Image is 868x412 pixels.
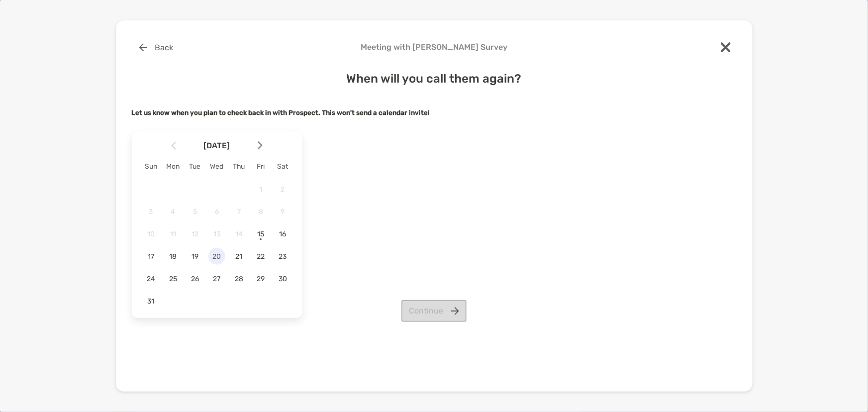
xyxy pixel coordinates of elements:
div: Fri [250,162,272,171]
span: 31 [143,297,160,306]
span: 9 [274,207,291,216]
span: 3 [143,207,160,216]
span: 21 [230,252,247,261]
div: Wed [206,162,228,171]
span: 4 [165,207,182,216]
span: 11 [165,230,182,238]
span: 22 [252,252,269,261]
span: 2 [274,185,291,194]
img: Arrow icon [258,141,263,150]
span: 16 [274,230,291,238]
span: 29 [252,275,269,283]
span: 23 [274,252,291,261]
span: 26 [187,275,203,283]
span: 7 [230,207,247,216]
h4: Meeting with [PERSON_NAME] Survey [132,42,737,52]
span: 28 [230,275,247,283]
span: 19 [187,252,203,261]
div: Sat [272,162,293,171]
span: 20 [208,252,225,261]
span: 1 [252,185,269,194]
button: Back [132,36,181,58]
span: 25 [165,275,182,283]
img: button icon [139,43,147,51]
h5: Let us know when you plan to check back in with Prospect. [132,109,737,116]
span: [DATE] [178,141,256,150]
div: Thu [228,162,250,171]
span: 12 [187,230,203,238]
span: 8 [252,207,269,216]
span: 13 [208,230,225,238]
strong: This won't send a calendar invite! [322,109,430,116]
div: Sun [140,162,162,171]
span: 6 [208,207,225,216]
span: 15 [252,230,269,238]
img: close modal [721,42,731,52]
img: Arrow icon [171,141,176,150]
span: 10 [143,230,160,238]
span: 27 [208,275,225,283]
div: Tue [184,162,206,171]
span: 24 [143,275,160,283]
span: 17 [143,252,160,261]
h4: When will you call them again? [132,72,737,86]
span: 30 [274,275,291,283]
div: Mon [162,162,184,171]
span: 18 [165,252,182,261]
span: 5 [187,207,203,216]
span: 14 [230,230,247,238]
